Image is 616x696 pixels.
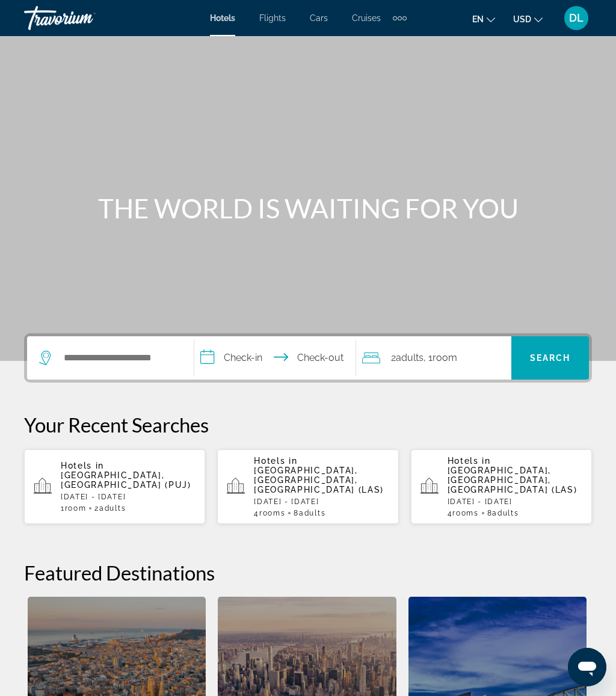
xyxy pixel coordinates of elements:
[259,509,285,517] span: rooms
[411,449,592,525] button: Hotels in [GEOGRAPHIC_DATA], [GEOGRAPHIC_DATA], [GEOGRAPHIC_DATA] (LAS)[DATE] - [DATE]4rooms8Adults
[448,497,582,506] p: [DATE] - [DATE]
[254,497,389,506] p: [DATE] - [DATE]
[24,2,144,34] a: Travorium
[82,192,534,224] h1: THE WORLD IS WAITING FOR YOU
[259,13,286,23] a: Flights
[487,509,519,517] span: 8
[448,509,479,517] span: 4
[492,509,519,517] span: Adults
[472,14,484,24] span: en
[569,12,584,24] span: DL
[61,504,86,513] span: 1
[310,13,328,23] a: Cars
[24,413,592,437] p: Your Recent Searches
[448,466,577,494] span: [GEOGRAPHIC_DATA], [GEOGRAPHIC_DATA], [GEOGRAPHIC_DATA] (LAS)
[423,350,457,366] span: , 1
[61,461,104,470] span: Hotels in
[65,504,87,513] span: Room
[61,493,196,501] p: [DATE] - [DATE]
[194,336,356,380] button: Check in and out dates
[513,14,531,24] span: USD
[24,449,205,525] button: Hotels in [GEOGRAPHIC_DATA], [GEOGRAPHIC_DATA] (PUJ)[DATE] - [DATE]1Room2Adults
[210,13,235,23] a: Hotels
[99,504,126,513] span: Adults
[448,456,491,466] span: Hotels in
[254,509,285,517] span: 4
[568,648,606,686] iframe: Botón para iniciar la ventana de mensajería
[299,509,325,517] span: Adults
[433,352,457,363] span: Room
[352,13,381,23] a: Cruises
[561,5,592,31] button: User Menu
[452,509,478,517] span: rooms
[530,353,571,363] span: Search
[24,561,592,585] h2: Featured Destinations
[294,509,325,517] span: 8
[254,456,297,466] span: Hotels in
[391,350,423,366] span: 2
[472,10,495,28] button: Change language
[513,10,543,28] button: Change currency
[61,470,191,490] span: [GEOGRAPHIC_DATA], [GEOGRAPHIC_DATA] (PUJ)
[217,449,398,525] button: Hotels in [GEOGRAPHIC_DATA], [GEOGRAPHIC_DATA], [GEOGRAPHIC_DATA] (LAS)[DATE] - [DATE]4rooms8Adults
[254,466,384,494] span: [GEOGRAPHIC_DATA], [GEOGRAPHIC_DATA], [GEOGRAPHIC_DATA] (LAS)
[511,336,589,380] button: Search
[356,336,511,380] button: Travelers: 2 adults, 0 children
[393,8,407,28] button: Extra navigation items
[94,504,126,513] span: 2
[396,352,423,363] span: Adults
[27,336,589,380] div: Search widget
